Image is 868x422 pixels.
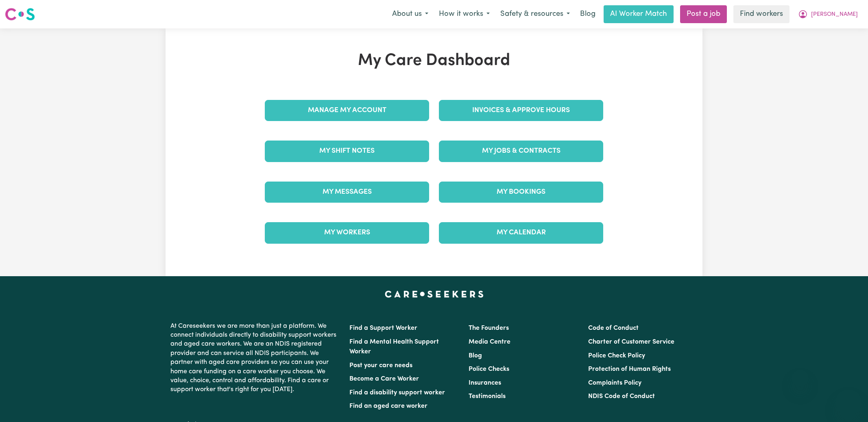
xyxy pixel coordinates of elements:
[349,403,427,409] a: Find an aged care worker
[469,366,509,372] a: Police Checks
[588,366,671,372] a: Protection of Human Rights
[575,5,600,23] a: Blog
[469,325,509,331] a: The Founders
[349,390,445,396] a: Find a disability support worker
[349,325,417,331] a: Find a Support Worker
[170,318,340,398] p: At Careseekers we are more than just a platform. We connect individuals directly to disability su...
[733,5,789,23] a: Find workers
[588,325,639,331] a: Code of Conduct
[349,339,439,355] a: Find a Mental Health Support Worker
[792,370,808,386] iframe: Close message
[680,5,727,23] a: Post a job
[265,222,429,243] a: My Workers
[588,380,641,386] a: Complaints Policy
[495,6,575,23] button: Safety & resources
[349,376,419,382] a: Become a Care Worker
[387,6,434,23] button: About us
[793,6,863,23] button: My Account
[265,141,429,162] a: My Shift Notes
[434,6,495,23] button: How it works
[439,141,603,162] a: My Jobs & Contracts
[835,390,861,416] iframe: Button to launch messaging window
[469,393,506,400] a: Testimonials
[469,353,482,359] a: Blog
[265,182,429,203] a: My Messages
[349,362,412,369] a: Post your care needs
[588,393,655,400] a: NDIS Code of Conduct
[265,100,429,121] a: Manage My Account
[385,291,484,297] a: Careseekers home page
[604,5,674,23] a: AI Worker Match
[811,10,858,19] span: [PERSON_NAME]
[260,51,608,71] h1: My Care Dashboard
[469,380,501,386] a: Insurances
[469,339,510,345] a: Media Centre
[588,339,674,345] a: Charter of Customer Service
[5,7,35,22] img: Careseekers logo
[5,5,35,24] a: Careseekers logo
[439,222,603,243] a: My Calendar
[439,182,603,203] a: My Bookings
[439,100,603,121] a: Invoices & Approve Hours
[588,353,645,359] a: Police Check Policy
